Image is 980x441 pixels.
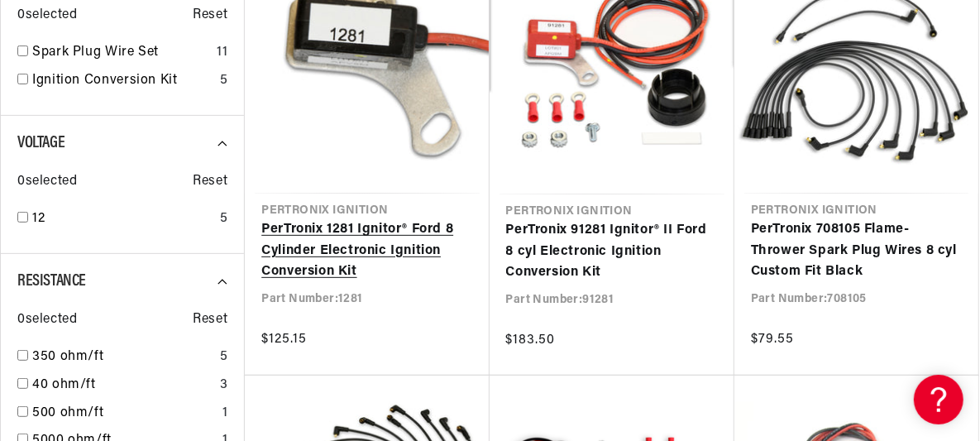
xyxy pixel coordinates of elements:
[32,403,216,424] a: 500 ohm/ft
[17,171,77,193] span: 0 selected
[193,309,227,331] span: Reset
[17,5,77,26] span: 0 selected
[751,219,962,283] a: PerTronix 708105 Flame-Thrower Spark Plug Wires 8 cyl Custom Fit Black
[217,42,227,64] div: 11
[193,5,227,26] span: Reset
[506,220,718,284] a: PerTronix 91281 Ignitor® II Ford 8 cyl Electronic Ignition Conversion Kit
[261,219,472,283] a: PerTronix 1281 Ignitor® Ford 8 Cylinder Electronic Ignition Conversion Kit
[32,42,210,64] a: Spark Plug Wire Set
[17,135,65,151] span: Voltage
[220,209,228,230] div: 5
[220,70,228,92] div: 5
[220,375,228,396] div: 3
[32,209,213,230] a: 12
[17,273,86,290] span: Resistance
[193,171,227,193] span: Reset
[32,70,213,92] a: Ignition Conversion Kit
[32,347,213,368] a: 350 ohm/ft
[17,309,77,331] span: 0 selected
[32,375,213,396] a: 40 ohm/ft
[220,347,228,368] div: 5
[222,403,228,424] div: 1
